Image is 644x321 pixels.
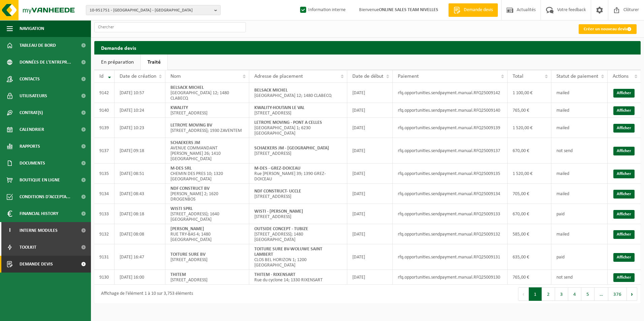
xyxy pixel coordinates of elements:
[94,224,115,244] td: 9132
[613,124,635,133] a: Afficher
[98,288,193,300] div: Affichage de l'élément 1 à 10 sur 3,753 éléments
[608,287,627,301] button: 376
[462,7,494,13] span: Demande devis
[20,205,58,222] span: Financial History
[20,188,70,205] span: Conditions d'accepta...
[99,74,103,79] span: Id
[20,104,43,121] span: Contrat(s)
[94,22,246,32] input: Chercher
[613,147,635,155] a: Afficher
[347,103,393,118] td: [DATE]
[170,166,192,171] strong: M-DES SRL
[249,224,347,244] td: [STREET_ADDRESS]; 1480 [GEOGRAPHIC_DATA]
[249,204,347,224] td: [STREET_ADDRESS]
[94,83,115,103] td: 9142
[352,74,383,79] span: Date de début
[94,55,140,70] a: En préparation
[448,3,498,17] a: Demande devis
[141,55,167,70] a: Traité
[556,91,569,96] span: mailed
[556,108,569,113] span: mailed
[249,164,347,184] td: Rue [PERSON_NAME] 39; 1390 GREZ-DOICEAU
[115,164,165,184] td: [DATE] 08:51
[20,172,60,188] span: Boutique en ligne
[249,118,347,138] td: [GEOGRAPHIC_DATA] 1; 6230 [GEOGRAPHIC_DATA]
[120,74,156,79] span: Date de création
[20,239,36,256] span: Toolkit
[249,244,347,270] td: CLOS BEL HORIZON 1; 1200 [GEOGRAPHIC_DATA]
[20,20,44,37] span: Navigation
[613,190,635,199] a: Afficher
[556,171,569,176] span: mailed
[508,164,551,184] td: 1 520,00 €
[347,138,393,164] td: [DATE]
[94,204,115,224] td: 9133
[165,224,249,244] td: RUE TRY-BAS 4; 1480 [GEOGRAPHIC_DATA]
[165,184,249,204] td: [PERSON_NAME] 2; 1620 DROGENBOS
[508,244,551,270] td: 635,00 €
[249,103,347,118] td: [STREET_ADDRESS]
[613,253,635,262] a: Afficher
[20,54,71,71] span: Données de l'entrepr...
[115,270,165,285] td: [DATE] 16:00
[513,74,523,79] span: Total
[249,83,347,103] td: [GEOGRAPHIC_DATA] 12; 1480 CLABECQ
[393,118,508,138] td: rfq.opportunities.sendpayment.manual.RFQ25009139
[393,204,508,224] td: rfq.opportunities.sendpayment.manual.RFQ25009133
[20,87,47,104] span: Utilisateurs
[165,244,249,270] td: [STREET_ADDRESS]
[170,226,204,231] strong: [PERSON_NAME]
[613,230,635,239] a: Afficher
[115,224,165,244] td: [DATE] 08:08
[398,74,419,79] span: Paiement
[393,270,508,285] td: rfq.opportunities.sendpayment.manual.RFQ25009130
[94,41,641,54] h2: Demande devis
[170,206,193,211] strong: WISTI SPRL
[556,191,569,197] span: mailed
[613,74,629,79] span: Actions
[249,138,347,164] td: [STREET_ADDRESS]
[393,224,508,244] td: rfq.opportunities.sendpayment.manual.RFQ25009132
[94,184,115,204] td: 9134
[115,83,165,103] td: [DATE] 10:57
[379,7,438,12] strong: ONLINE SALES TEAM NIVELLES
[165,103,249,118] td: [STREET_ADDRESS]
[508,118,551,138] td: 1 520,00 €
[7,222,13,239] span: I
[254,88,288,93] strong: BELSACK MICHEL
[556,232,569,237] span: mailed
[170,123,212,128] strong: LETROYE MOVING BV
[579,24,637,34] a: Créer un nouveau devis
[347,224,393,244] td: [DATE]
[613,89,635,98] a: Afficher
[165,83,249,103] td: [GEOGRAPHIC_DATA] 12; 1480 CLABECQ
[254,146,329,151] strong: SCHAEKERS JM - [GEOGRAPHIC_DATA]
[393,164,508,184] td: rfq.opportunities.sendpayment.manual.RFQ25009135
[555,287,568,301] button: 3
[542,287,555,301] button: 2
[613,106,635,115] a: Afficher
[508,83,551,103] td: 1 100,00 €
[20,37,56,54] span: Tableau de bord
[94,164,115,184] td: 9135
[170,252,205,257] strong: TOITURE SURE BV
[249,270,347,285] td: Rue du cyclone 14; 1330 RIXENSART
[581,287,594,301] button: 5
[115,138,165,164] td: [DATE] 09:18
[86,5,221,15] button: 10-951751 - [GEOGRAPHIC_DATA] - [GEOGRAPHIC_DATA]
[170,186,210,191] strong: NDF CONSTRUCT BV
[90,5,212,15] span: 10-951751 - [GEOGRAPHIC_DATA] - [GEOGRAPHIC_DATA]
[94,118,115,138] td: 9139
[170,74,181,79] span: Nom
[347,270,393,285] td: [DATE]
[115,244,165,270] td: [DATE] 16:47
[529,287,542,301] button: 1
[20,256,53,273] span: Demande devis
[20,138,40,155] span: Rapports
[254,272,295,277] strong: THITEM - RIXENSART
[508,103,551,118] td: 765,00 €
[556,74,598,79] span: Statut de paiement
[20,71,40,87] span: Contacts
[249,184,347,204] td: [STREET_ADDRESS]
[254,226,308,231] strong: OUTSIDE CONCEPT - TUBIZE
